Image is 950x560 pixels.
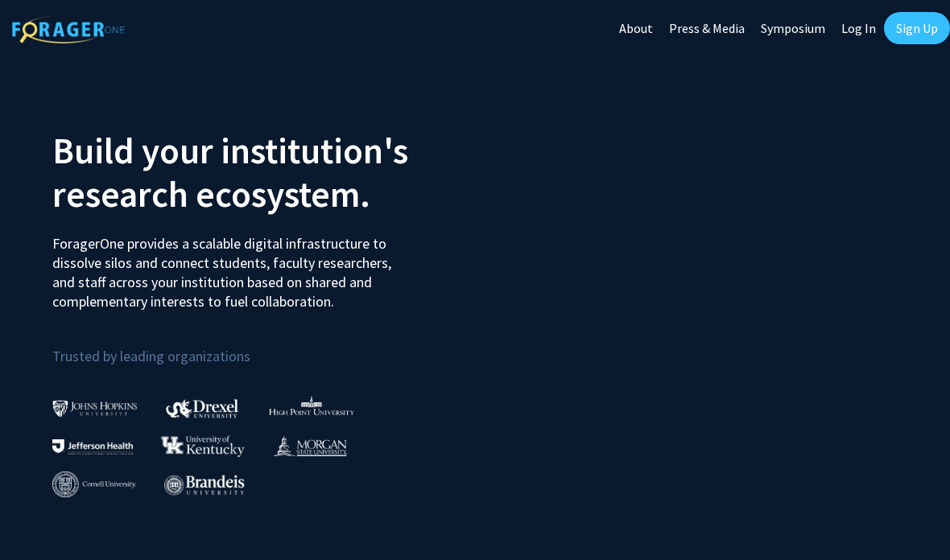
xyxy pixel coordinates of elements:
img: Morgan State University [273,435,347,456]
img: Thomas Jefferson University [52,439,133,455]
img: ForagerOne Logo [12,15,125,43]
img: Drexel University [166,399,238,418]
img: University of Kentucky [161,435,245,457]
img: High Point University [269,396,354,415]
img: Brandeis University [164,475,245,495]
h2: Build your institution's research ecosystem. [52,129,463,216]
img: Johns Hopkins University [52,400,138,417]
p: Trusted by leading organizations [52,324,463,369]
img: Cornell University [52,471,136,498]
p: ForagerOne provides a scalable digital infrastructure to dissolve silos and connect students, fac... [52,222,414,311]
a: Sign Up [884,12,950,44]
